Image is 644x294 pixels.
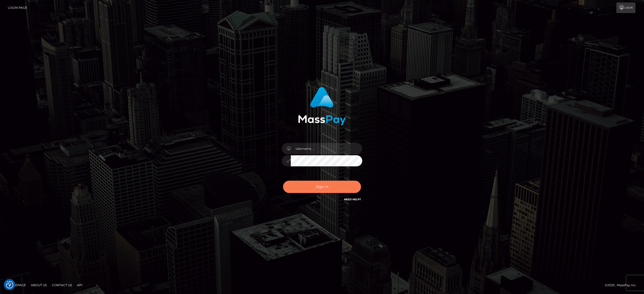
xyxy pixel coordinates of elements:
button: Sign in [283,181,361,193]
button: Consent Preferences [6,281,13,288]
a: Homepage [6,281,28,289]
img: MassPay Login [298,87,346,125]
a: Login [616,3,635,13]
img: Revisit consent button [6,281,13,288]
a: API [75,281,85,289]
a: About Us [29,281,49,289]
a: Need Help? [344,198,361,201]
div: © 2025 , MassPay Inc. [605,282,640,288]
a: Login Page [8,3,27,13]
input: Username... [291,143,362,154]
a: Contact Us [50,281,74,289]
